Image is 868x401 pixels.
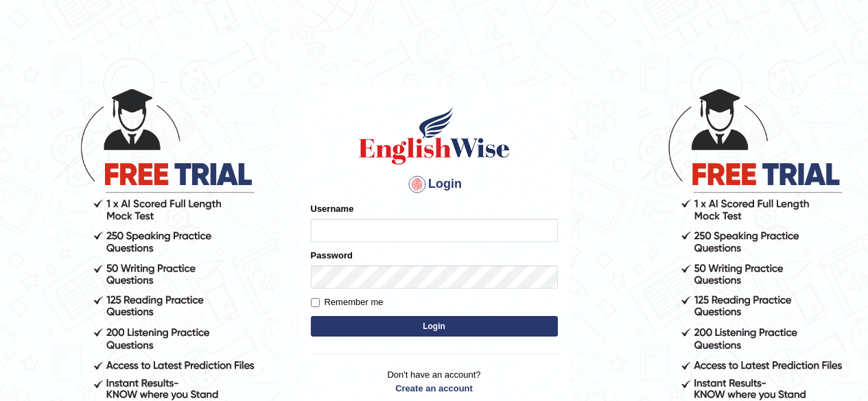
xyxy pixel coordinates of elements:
[311,298,320,307] input: Remember me
[311,382,558,395] a: Create an account
[311,295,384,309] label: Remember me
[356,105,513,167] img: Logo of English Wise sign in for intelligent practice with AI
[311,249,353,262] label: Password
[311,173,558,195] h4: Login
[311,202,354,215] label: Username
[311,316,558,337] button: Login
